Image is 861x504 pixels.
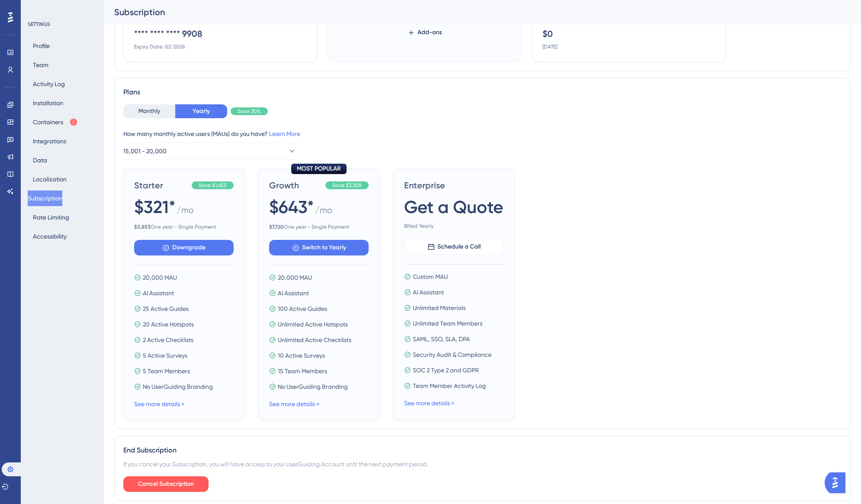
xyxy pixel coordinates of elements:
[143,272,177,283] span: 20,000 MAU
[143,304,189,314] span: 25 Active Guides
[315,204,332,220] span: / mo
[278,288,309,298] span: AI Assistant
[175,104,227,118] button: Yearly
[28,210,74,225] button: Rate Limiting
[413,271,448,282] span: Custom MAU
[404,179,504,191] span: Enterprise
[123,459,842,469] div: If you cancel your Subscription, you will have access to your UserGuiding Account until the next ...
[269,179,322,191] span: Growth
[413,365,479,375] span: SOC 2 Type 2 and GDPR
[28,95,68,111] button: Installation
[28,152,52,168] button: Data
[28,133,71,149] button: Integrations
[138,479,194,489] span: Cancel Subscription
[825,470,851,496] iframe: UserGuiding AI Assistant Launcher
[413,303,466,313] span: Unlimited Materials
[269,130,300,137] a: Learn More
[404,400,454,407] a: See more details >
[278,366,327,376] span: 15 Team Members
[123,476,209,492] button: Cancel Subscription
[123,104,175,118] button: Monthly
[28,57,54,73] button: Team
[543,28,553,40] div: $0
[404,195,503,219] span: Get a Quote
[134,223,234,230] span: One year - Single Payment
[134,43,185,50] div: Expiry Date: 02/2026
[332,182,362,189] span: Save $3,308
[413,334,470,344] span: SAML, SSO, SLA, DPA
[269,224,284,230] b: $ 7,720
[143,381,213,392] span: No UserGuiding Branding
[123,87,842,97] div: Plans
[278,319,348,330] span: Unlimited Active Hotspots
[238,108,261,115] span: Save 30%
[278,272,312,283] span: 20,000 MAU
[177,204,194,220] span: / mo
[143,288,174,298] span: AI Assistant
[269,401,319,407] a: See more details >
[413,287,444,297] span: AI Assistant
[278,304,327,314] span: 100 Active Guides
[123,445,842,456] div: End Subscription
[28,21,98,28] div: SETTINGS
[278,335,351,345] span: Unlimited Active Checklists
[134,195,176,219] span: $321*
[404,239,504,255] button: Schedule a Call
[269,195,314,219] span: $643*
[302,242,346,253] span: Switch to Yearly
[543,43,557,50] div: [DATE]
[199,182,227,189] span: Save $1,655
[143,350,187,361] span: 5 Active Surveys
[413,349,492,360] span: Security Audit & Compliance
[114,6,829,18] div: Subscription
[418,27,442,38] span: Add-ons
[143,335,193,345] span: 2 Active Checklists
[28,229,72,244] button: Accessibility
[123,146,167,156] span: 15,001 - 20,000
[123,129,842,139] div: How many monthly active users (MAUs) do you have?
[394,25,456,40] button: Add-ons
[278,350,325,361] span: 10 Active Surveys
[123,142,296,160] button: 15,001 - 20,000
[291,164,347,174] div: MOST POPULAR
[172,242,206,253] span: Downgrade
[278,381,348,392] span: No UserGuiding Branding
[28,114,83,130] button: Containers
[28,191,62,206] button: Subscription
[134,401,184,407] a: See more details >
[404,223,504,229] span: Billed Yearly
[437,242,481,252] span: Schedule a Call
[143,319,194,330] span: 20 Active Hotspots
[134,179,188,191] span: Starter
[28,76,70,92] button: Activity Log
[269,240,369,255] button: Switch to Yearly
[413,381,486,391] span: Team Member Activity Log
[28,38,55,54] button: Profile
[134,224,151,230] b: $ 3,853
[413,318,482,329] span: Unlimited Team Members
[143,366,190,376] span: 5 Team Members
[134,240,234,255] button: Downgrade
[28,171,72,187] button: Localization
[269,223,369,230] span: One year - Single Payment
